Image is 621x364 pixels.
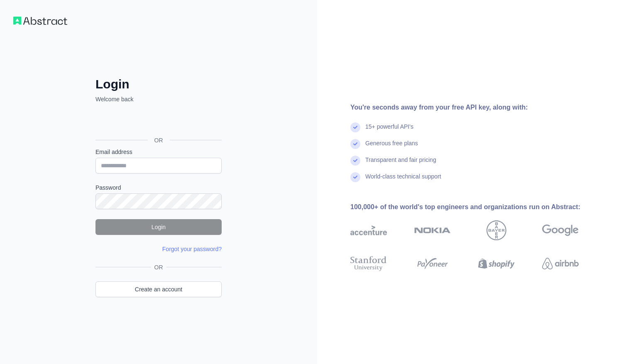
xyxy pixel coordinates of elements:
span: OR [151,263,166,271]
img: check mark [350,172,360,182]
div: You're seconds away from your free API key, along with: [350,103,605,112]
button: Login [95,219,222,235]
iframe: Schaltfläche „Über Google anmelden“ [91,112,224,131]
img: check mark [350,122,360,132]
img: shopify [478,254,515,273]
img: check mark [350,156,360,166]
img: bayer [487,220,506,240]
img: airbnb [542,254,579,273]
div: Transparent and fair pricing [365,156,436,172]
a: Forgot your password? [162,246,222,252]
img: Workflow [13,17,67,25]
p: Welcome back [95,95,222,103]
h2: Login [95,77,222,92]
img: payoneer [414,254,451,273]
img: nokia [414,220,451,240]
div: World-class technical support [365,172,441,189]
img: accenture [350,220,387,240]
div: 15+ powerful API's [365,122,413,139]
div: Generous free plans [365,139,418,156]
a: Create an account [95,281,222,297]
div: 100,000+ of the world's top engineers and organizations run on Abstract: [350,202,605,212]
span: OR [148,136,170,144]
label: Password [95,183,222,192]
img: google [542,220,579,240]
img: check mark [350,139,360,149]
label: Email address [95,148,222,156]
img: stanford university [350,254,387,273]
